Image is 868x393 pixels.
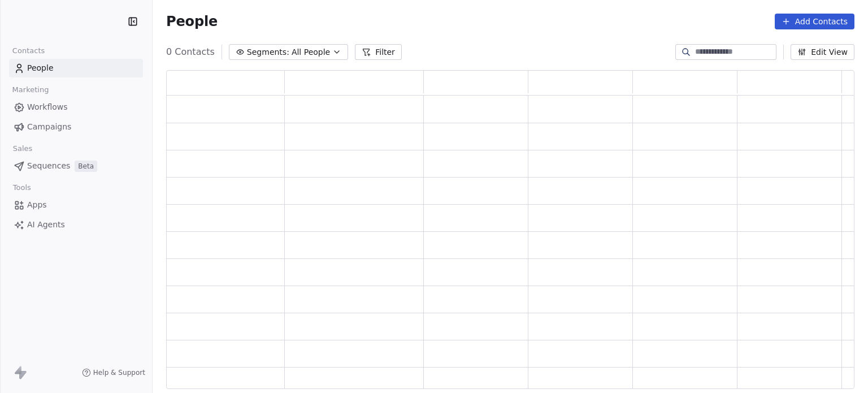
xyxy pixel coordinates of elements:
[9,215,143,234] a: AI Agents
[75,161,97,172] span: Beta
[355,44,402,60] button: Filter
[9,196,143,214] a: Apps
[27,199,47,211] span: Apps
[9,59,143,77] a: People
[27,121,71,133] span: Campaigns
[7,81,54,98] span: Marketing
[7,42,50,59] span: Contacts
[9,118,143,136] a: Campaigns
[775,14,854,29] button: Add Contacts
[8,179,36,196] span: Tools
[27,160,70,172] span: Sequences
[27,62,54,74] span: People
[247,46,289,58] span: Segments:
[9,157,143,175] a: SequencesBeta
[166,45,215,59] span: 0 Contacts
[27,219,65,231] span: AI Agents
[93,368,145,377] span: Help & Support
[82,368,145,377] a: Help & Support
[166,13,218,30] span: People
[27,101,68,113] span: Workflows
[791,44,854,60] button: Edit View
[8,140,37,157] span: Sales
[292,46,330,58] span: All People
[9,98,143,116] a: Workflows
